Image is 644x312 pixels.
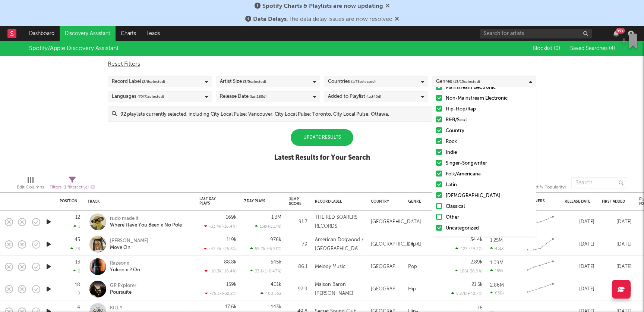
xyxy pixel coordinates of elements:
span: Data Delays [253,16,287,22]
span: Saved Searches [570,46,615,51]
div: 59.7k ( +6.51 % ) [250,246,281,251]
div: 0 [78,291,80,296]
div: 76 [477,306,483,311]
div: 1.09M [490,260,503,265]
div: Yukon x 2 On [110,267,140,274]
div: 1.3M [271,215,281,220]
div: Edit Columns [17,174,44,195]
div: Record Label [315,199,360,204]
a: Leads [141,26,165,41]
span: Dismiss [385,3,390,9]
div: [GEOGRAPHIC_DATA] [371,285,401,294]
div: -75.3k ( -32.2 % ) [205,291,237,296]
div: 431k [490,246,504,251]
div: -42.4k ( -26.3 % ) [204,246,237,251]
div: 119k [227,237,237,242]
div: [DATE] [602,218,632,227]
div: [DATE] [602,262,632,271]
div: Jump Score [289,197,302,206]
div: [DEMOGRAPHIC_DATA] [446,191,532,200]
div: 1 [73,224,80,229]
div: Track [88,199,188,204]
input: Search... [571,177,627,188]
div: Spotify/Apple Discovery Assistant [29,44,119,53]
span: ( 13 / 15 selected) [453,77,480,86]
div: [GEOGRAPHIC_DATA] [371,262,401,271]
div: Indie [446,148,532,157]
div: 86.1 [289,262,307,271]
div: First Added [602,199,628,204]
a: RazeonxYukon x 2 On [110,260,140,274]
div: Other [446,213,532,222]
div: Latin [446,181,532,190]
div: 427 ( -29.2 % ) [455,246,483,251]
span: (last 45 d) [366,92,381,101]
div: [PERSON_NAME] [110,238,148,244]
a: Discovery Assistant [60,26,116,41]
div: 17.6k [225,305,237,309]
div: Rock [446,137,532,146]
span: Spotify Charts & Playlists are now updating [262,3,383,9]
div: 169k [226,215,237,220]
button: Saved Searches (4) [568,46,615,52]
span: ( 1 filter active) [63,185,89,190]
div: Languages [112,92,164,101]
input: Search for artists [480,29,592,38]
div: THE RED SOARERS RECORDS [315,213,363,231]
div: [DATE] [602,240,632,249]
div: Added to Playlist [328,92,381,101]
span: Dismiss [395,16,399,22]
div: 2 [73,269,80,274]
svg: Chart title [524,235,557,254]
div: Record Label [112,77,165,86]
div: Hip-Hop/Rap [446,105,532,114]
div: rudo made it [110,215,182,222]
div: Hip-Hop/Rap [408,285,438,294]
div: 13 [75,260,80,265]
span: (last 180 d) [250,92,266,101]
div: 18 [75,283,80,287]
div: 91.7 [289,218,307,227]
div: Poursuite [110,289,136,296]
div: 28 [70,246,80,251]
div: Country [446,127,532,135]
div: Artist Size [220,77,266,86]
div: 143k [271,305,281,309]
div: Filters [50,183,95,192]
span: ( 0 ) [554,46,560,51]
div: Update Results [291,129,353,146]
div: 1.25M [490,238,503,243]
div: [DATE] [565,285,594,294]
input: 92 playlists currently selected, including City Local Pulse: Vancouver, City Local Pulse: Toronto... [117,106,536,121]
div: -10.3k ( -10.4 % ) [205,269,237,274]
div: 15k ( +1.17 % ) [255,224,281,229]
div: 21.5k [471,282,483,287]
div: 4 [77,305,80,310]
div: 97.9 [289,285,307,294]
span: ( 3 / 5 selected) [243,77,266,86]
div: 5.27k ( +42.7 % ) [451,291,483,296]
div: Release Date [565,199,591,204]
div: R&B/Soul [446,116,532,125]
a: Charts [116,26,141,41]
div: Position [60,199,78,203]
div: Singer-Songwriter [446,159,532,168]
div: Uncategorized [446,224,532,233]
div: 545k [271,260,281,265]
span: ( 4 ) [609,46,615,51]
div: 2.86M [490,283,504,288]
div: 976k [270,237,281,242]
div: KILLY [110,305,130,312]
a: Dashboard [24,26,60,41]
div: 155k [490,268,503,273]
span: ( 70 / 71 selected) [138,92,164,101]
div: 159k [226,282,237,287]
span: ( 1 / 78 selected) [351,77,376,86]
div: Release Date [220,92,266,101]
svg: Chart title [524,280,557,299]
div: Genres [436,77,480,86]
div: Hip-Hop/Rap [408,240,438,249]
div: 400,562 [261,291,281,296]
div: [GEOGRAPHIC_DATA] [371,240,421,249]
div: 12 [75,215,80,220]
